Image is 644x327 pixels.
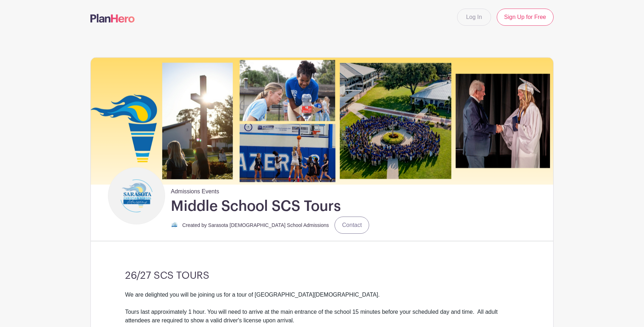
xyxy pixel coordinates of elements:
a: Sign Up for Free [497,9,554,26]
small: Created by Sarasota [DEMOGRAPHIC_DATA] School Admissions [182,222,329,228]
img: event_banner_7788.png [91,58,553,184]
a: Log In [457,9,491,26]
span: Admissions Events [171,184,219,196]
a: Contact [335,217,369,234]
h1: Middle School SCS Tours [171,197,341,215]
h3: 26/27 SCS TOURS [125,270,519,282]
img: Admissions%20Logo%20%20(2).png [110,169,163,223]
img: logo-507f7623f17ff9eddc593b1ce0a138ce2505c220e1c5a4e2b4648c50719b7d32.svg [90,14,135,23]
img: Admisions%20Logo.png [171,222,178,229]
